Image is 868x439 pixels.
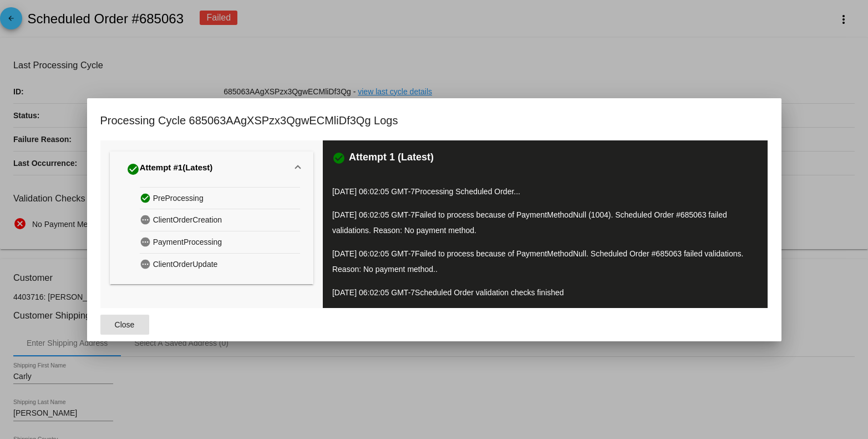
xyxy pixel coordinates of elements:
span: Processing Scheduled Order... [415,187,520,196]
span: ClientOrderCreation [153,211,222,229]
span: Failed to process because of PaymentMethodNull. Scheduled Order #685063 failed validations. Reaso... [332,249,743,274]
span: ClientOrderUpdate [153,256,218,273]
button: Close dialog [100,315,149,335]
mat-icon: check_circle [126,163,140,176]
span: PreProcessing [153,190,204,207]
p: [DATE] 06:02:05 GMT-7 [332,285,758,300]
mat-icon: check_circle [140,190,153,206]
span: (Latest) [182,163,212,176]
div: Attempt #1 [126,160,213,178]
mat-expansion-panel-header: Attempt #1(Latest) [110,152,313,187]
h3: Attempt 1 (Latest) [349,152,434,165]
mat-icon: pending [140,234,153,250]
p: [DATE] 06:02:05 GMT-7 [332,184,758,199]
mat-icon: pending [140,211,153,228]
span: Failed to process because of PaymentMethodNull (1004). Scheduled Order #685063 failed validations... [332,210,727,235]
p: [DATE] 06:02:05 GMT-7 [332,246,758,277]
p: [DATE] 06:02:05 GMT-7 [332,207,758,238]
div: Attempt #1(Latest) [110,187,313,284]
mat-icon: pending [140,256,153,272]
span: Scheduled Order validation checks finished [415,288,564,297]
h1: Processing Cycle 685063AAgXSPzx3QgwECMliDf3Qg Logs [100,112,398,129]
span: PaymentProcessing [153,234,222,251]
span: Close [115,320,135,329]
mat-icon: check_circle [332,152,346,165]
